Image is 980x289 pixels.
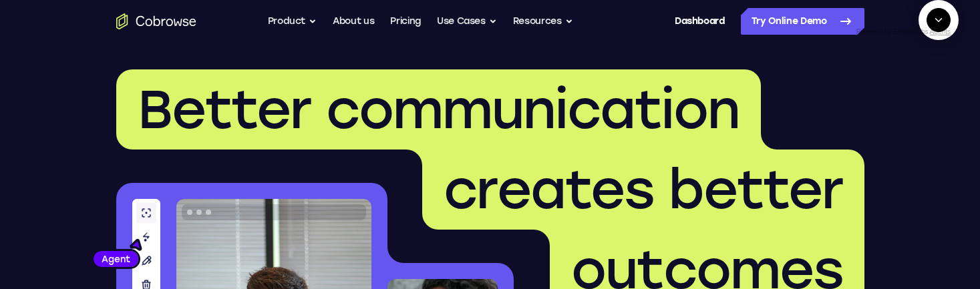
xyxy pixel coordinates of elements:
button: Use Cases [437,8,497,35]
a: Dashboard [675,8,725,35]
a: Pricing [390,8,421,35]
span: Better communication [138,77,740,141]
a: Try Online Demo [741,8,864,35]
span: creates better [444,158,843,222]
a: About us [333,8,374,35]
button: Resources [513,8,573,35]
button: Product [268,8,317,35]
a: Go to the home page [116,13,196,29]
